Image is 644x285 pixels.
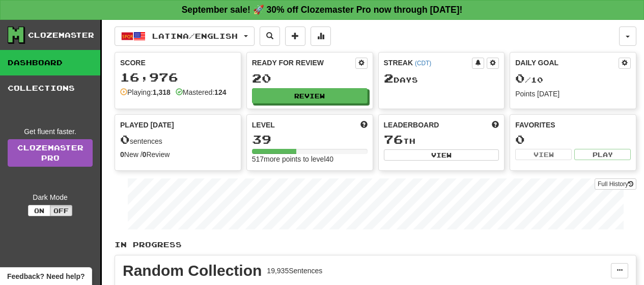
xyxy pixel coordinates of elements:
button: Off [50,205,72,216]
button: Review [252,88,368,103]
div: 0 [515,133,631,146]
div: Playing: [120,87,171,97]
div: Day s [384,72,499,85]
span: This week in points, UTC [492,120,499,130]
div: 39 [252,133,368,146]
div: Get fluent faster. [8,126,93,137]
div: 16,976 [120,71,236,84]
strong: 0 [143,150,147,159]
button: View [384,149,499,161]
span: Level [252,120,275,130]
span: Score more points to level up [360,120,368,130]
span: 76 [384,132,403,146]
a: ClozemasterPro [8,139,93,167]
button: Add sentence to collection [285,27,305,46]
button: Search sentences [260,27,280,46]
span: 2 [384,71,394,85]
strong: 1,318 [153,88,171,96]
div: 517 more points to level 40 [252,154,368,164]
span: 0 [515,71,525,85]
div: th [384,133,499,146]
span: Played [DATE] [120,120,174,130]
strong: 124 [214,88,226,96]
div: Clozemaster [28,30,94,40]
span: Open feedback widget [7,271,85,281]
div: 20 [252,72,368,85]
button: Play [574,149,631,160]
strong: September sale! 🚀 30% off Clozemaster Pro now through [DATE]! [182,5,463,15]
button: Full History [595,178,636,190]
span: Leaderboard [384,120,439,130]
div: Streak [384,58,472,68]
button: On [28,205,50,216]
div: Favorites [515,120,631,130]
span: 0 [120,132,130,146]
div: Points [DATE] [515,89,631,99]
p: In Progress [115,240,636,250]
div: Ready for Review [252,58,355,68]
span: / 10 [515,75,543,84]
div: Dark Mode [8,192,93,202]
button: View [515,149,572,160]
div: Random Collection [123,263,262,278]
button: More stats [311,27,331,46]
strong: 0 [120,150,124,159]
a: (CDT) [415,60,431,67]
span: Latina / English [152,32,238,40]
div: 19,935 Sentences [267,266,322,276]
div: Daily Goal [515,58,619,69]
div: New / Review [120,149,236,160]
button: Latina/English [115,27,255,46]
div: sentences [120,133,236,146]
div: Mastered: [176,87,227,97]
div: Score [120,58,236,68]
